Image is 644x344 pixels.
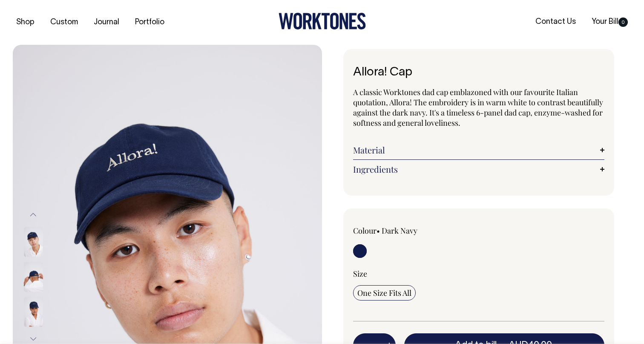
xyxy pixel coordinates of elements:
button: Previous [27,205,40,225]
a: Portfolio [132,15,168,29]
div: Colour [353,225,454,236]
div: Size [353,269,604,279]
span: 0 [618,17,628,27]
a: Shop [13,15,38,29]
span: One Size Fits All [357,288,411,298]
a: Contact Us [532,15,579,29]
input: One Size Fits All [353,285,416,301]
a: Ingredients [353,164,604,174]
img: dark-navy [24,262,43,292]
p: A classic Worktones dad cap emblazoned with our favourite Italian quotation, Allora! The embroide... [353,87,604,128]
label: Dark Navy [382,225,417,236]
a: Journal [90,15,123,29]
a: Your Bill0 [588,15,631,29]
a: Material [353,145,604,155]
img: dark-navy [24,297,43,327]
img: dark-navy [24,227,43,257]
h1: Allora! Cap [353,66,604,79]
a: Custom [47,15,81,29]
span: • [377,225,380,236]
